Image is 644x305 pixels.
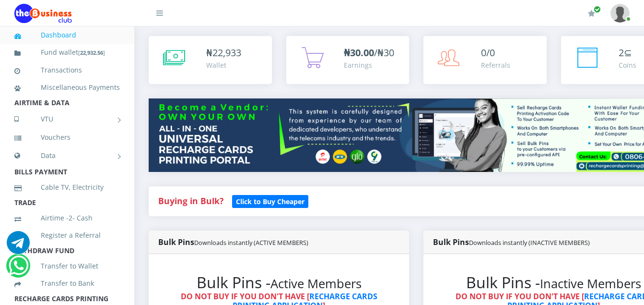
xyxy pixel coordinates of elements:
div: Earnings [344,60,394,70]
a: Data [14,144,120,168]
div: Wallet [206,60,241,70]
small: Active Members [270,275,362,292]
strong: Buying in Bulk? [158,195,223,207]
b: ₦30.00 [344,46,374,59]
h2: Bulk Pins - [168,273,390,292]
a: Transactions [14,59,120,81]
a: Airtime -2- Cash [14,207,120,229]
small: Downloads instantly (INACTIVE MEMBERS) [469,238,590,247]
a: Transfer to Bank [14,272,120,294]
div: Coins [619,60,636,70]
a: Click to Buy Cheaper [232,195,308,207]
a: Chat for support [9,261,28,277]
b: 22,932.56 [80,49,103,56]
a: ₦30.00/₦30 Earnings [286,36,410,84]
b: Click to Buy Cheaper [236,197,304,206]
a: Register a Referral [14,224,120,246]
i: Renew/Upgrade Subscription [588,10,595,17]
a: Chat for support [7,238,30,254]
a: Fund wallet[22,932.56] [14,41,120,64]
span: 2 [619,46,624,59]
div: Referrals [481,60,510,70]
strong: Bulk Pins [158,237,308,247]
img: User [610,4,630,23]
a: 0/0 Referrals [423,36,547,84]
small: Downloads instantly (ACTIVE MEMBERS) [194,238,308,247]
a: Cable TV, Electricity [14,176,120,198]
span: Renew/Upgrade Subscription [594,6,601,13]
span: 22,933 [212,46,241,59]
a: Transfer to Wallet [14,255,120,277]
div: ⊆ [619,46,636,60]
a: VTU [14,107,120,131]
span: /₦30 [344,46,394,59]
strong: Bulk Pins [433,237,590,247]
a: Vouchers [14,126,120,148]
small: [ ] [78,49,105,56]
a: Miscellaneous Payments [14,76,120,98]
a: ₦22,933 Wallet [149,36,272,84]
small: Inactive Members [540,275,641,292]
img: Logo [14,4,72,23]
div: ₦ [206,46,241,60]
span: 0/0 [481,46,495,59]
a: Dashboard [14,24,120,46]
